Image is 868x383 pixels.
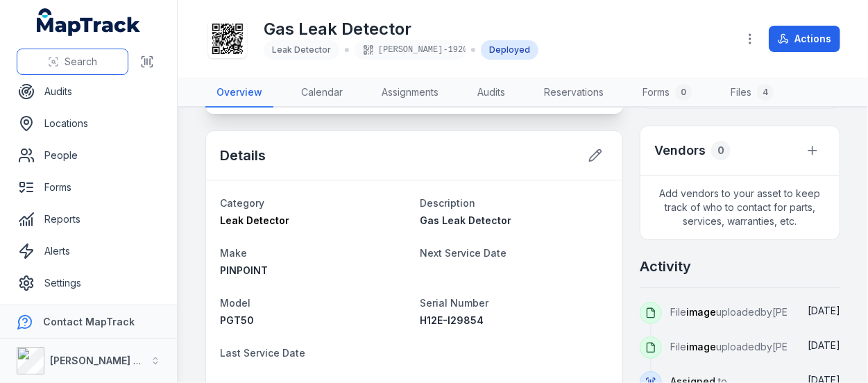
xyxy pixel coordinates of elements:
span: Search [65,55,97,69]
a: Locations [11,110,166,137]
span: File uploaded by [PERSON_NAME] [670,341,850,352]
strong: [PERSON_NAME] Air [50,355,146,366]
span: Leak Detector [220,214,289,226]
a: Audits [466,78,516,108]
h2: Details [220,146,266,165]
time: 5/21/2025, 11:33:24 AM [808,305,840,316]
h2: Activity [640,257,691,276]
span: Model [220,297,250,309]
span: Category [220,197,264,209]
span: image [686,306,716,318]
span: Last Service Date [220,347,305,359]
span: H12E-I29854 [420,314,484,326]
div: Deployed [481,40,538,60]
button: Search [17,49,128,75]
div: 4 [757,84,774,101]
span: Make [220,247,247,259]
span: Description [420,197,475,209]
span: image [686,341,716,352]
time: 5/21/2025, 11:33:24 AM [808,339,840,351]
h3: Vendors [654,141,706,160]
span: [DATE] [808,305,840,316]
a: Reports [11,205,166,233]
a: Settings [11,269,166,297]
div: [PERSON_NAME]-1920 [355,40,466,60]
button: Actions [769,26,840,52]
a: Forms0 [631,78,703,108]
a: Reservations [533,78,615,108]
strong: Contact MapTrack [43,316,135,327]
span: Leak Detector [272,44,331,55]
a: Calendar [290,78,354,108]
span: [DATE] [808,339,840,351]
span: Next Service Date [420,247,507,259]
div: 0 [711,141,731,160]
a: Overview [205,78,273,108]
a: People [11,142,166,169]
a: Alerts [11,237,166,265]
span: PGT50 [220,314,254,326]
span: File uploaded by [PERSON_NAME] [670,306,850,318]
span: PINPOINT [220,264,268,276]
div: 0 [675,84,692,101]
span: Add vendors to your asset to keep track of who to contact for parts, services, warranties, etc. [640,176,840,239]
a: Files4 [720,78,785,108]
a: MapTrack [37,8,141,36]
span: Gas Leak Detector [420,214,511,226]
a: Audits [11,78,166,105]
span: Serial Number [420,297,488,309]
a: Forms [11,173,166,201]
a: Assignments [371,78,450,108]
h1: Gas Leak Detector [264,18,538,40]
